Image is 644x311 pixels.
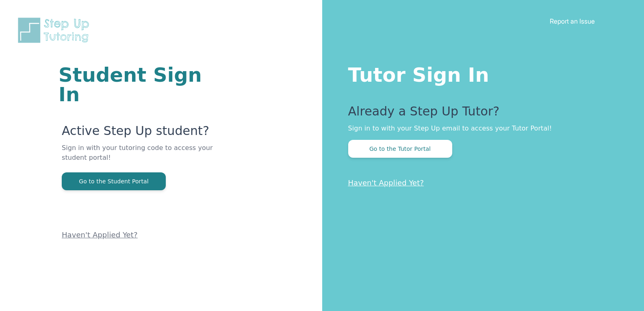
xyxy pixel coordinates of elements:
[348,62,612,85] h1: Tutor Sign In
[59,65,225,104] h1: Student Sign In
[348,124,612,133] p: Sign in to with your Step Up email to access your Tutor Portal!
[348,145,452,152] a: Go to the Tutor Portal
[348,104,612,124] p: Already a Step Up Tutor?
[62,124,225,143] p: Active Step Up student?
[348,178,424,187] a: Haven't Applied Yet?
[62,172,166,190] button: Go to the Student Portal
[62,231,138,239] a: Haven't Applied Yet?
[348,140,452,158] button: Go to the Tutor Portal
[62,177,166,185] a: Go to the Student Portal
[62,143,225,172] p: Sign in with your tutoring code to access your student portal!
[550,17,595,25] a: Report an Issue
[16,16,94,44] img: Step Up Tutoring horizontal logo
